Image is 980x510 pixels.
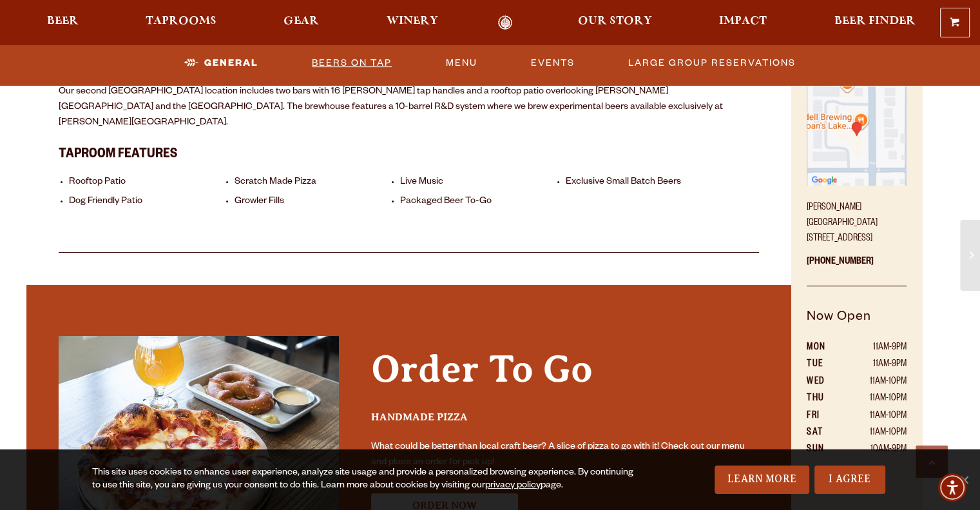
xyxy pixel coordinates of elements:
td: 11AM-10PM [841,425,907,442]
p: [PERSON_NAME][GEOGRAPHIC_DATA] [STREET_ADDRESS] [807,193,906,247]
li: Growler Fills [235,196,394,208]
p: What could be better than local craft beer? A slice of pizza to go with it! Check out our menu an... [371,440,760,471]
a: Beer Finder [825,15,923,30]
th: FRI [807,408,841,425]
a: Large Group Reservations [623,48,801,78]
th: THU [807,391,841,407]
a: Learn More [715,466,809,494]
a: Scroll to top [916,446,948,478]
th: SUN [807,442,841,458]
a: Winery [378,15,447,30]
h3: Handmade Pizza [371,411,760,435]
li: Rooftop Patio [69,177,228,189]
td: 11AM-10PM [841,391,907,407]
th: MON [807,340,841,357]
span: Impact [719,16,767,26]
a: Gear [275,15,327,30]
a: Events [526,48,580,78]
th: TUE [807,357,841,373]
a: privacy policy [485,481,541,491]
a: Impact [711,15,775,30]
th: WED [807,374,841,391]
span: Our Story [578,16,652,26]
li: Dog Friendly Patio [69,196,228,208]
a: Odell Home [481,15,530,30]
a: Beers On Tap [307,48,397,78]
a: Find on Google Maps (opens in a new window) [807,179,906,190]
td: 11AM-10PM [841,374,907,391]
a: Menu [440,48,482,78]
td: 11AM-9PM [841,357,907,373]
img: Small thumbnail of location on map [807,86,906,186]
li: Packaged Beer To-Go [400,196,559,208]
td: 11AM-9PM [841,340,907,357]
a: I Agree [814,466,885,494]
h5: Now Open [807,308,906,340]
div: Accessibility Menu [938,473,966,502]
h2: Order To Go [371,348,760,404]
a: Beer [39,15,87,30]
a: Our Story [570,15,660,30]
span: Taprooms [146,16,216,26]
span: Beer Finder [834,16,915,26]
span: Winery [387,16,438,26]
p: Our second [GEOGRAPHIC_DATA] location includes two bars with 16 [PERSON_NAME] tap handles and a r... [59,84,760,131]
div: This site uses cookies to enhance user experience, analyze site usage and provide a personalized ... [92,467,642,493]
span: Beer [47,16,79,26]
h3: Taproom Features [59,139,760,166]
li: Exclusive Small Batch Beers [566,177,725,189]
p: [PHONE_NUMBER] [807,247,906,286]
td: 10AM-9PM [841,442,907,458]
li: Live Music [400,177,559,189]
span: Gear [283,16,319,26]
li: Scratch Made Pizza [235,177,394,189]
td: 11AM-10PM [841,408,907,425]
th: SAT [807,425,841,442]
a: Taprooms [137,15,225,30]
a: General [179,48,264,78]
